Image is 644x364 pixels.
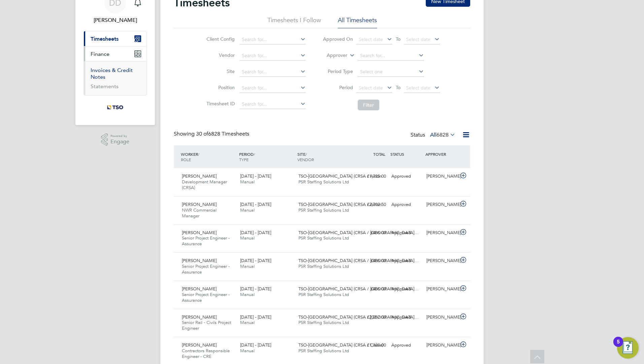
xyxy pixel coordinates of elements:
span: Manual [240,179,255,185]
span: TSO-[GEOGRAPHIC_DATA] (CRSA / Aston… [298,202,386,207]
div: [PERSON_NAME] [424,171,459,182]
div: PERIOD [237,148,296,166]
span: NWR Commercial Manager [182,207,217,219]
input: Search for... [239,51,306,61]
label: Approver [317,52,347,59]
span: 30 of [196,131,208,137]
span: PSR Staffing Solutions Ltd [298,207,349,213]
span: [DATE] - [DATE] [240,342,271,348]
div: Approved [389,171,424,182]
span: [PERSON_NAME] [182,230,217,235]
span: 6828 [437,132,449,138]
input: Search for... [239,100,306,109]
span: Select date [406,85,430,91]
span: Finance [91,51,109,57]
a: Powered byEngage [101,133,130,146]
div: WORKER [179,148,237,166]
input: Select one [358,67,424,77]
span: Timesheets [91,36,119,42]
span: [PERSON_NAME] [182,342,217,348]
label: Position [204,84,235,90]
a: Go to home page [84,102,147,113]
label: Period Type [323,68,353,74]
span: Powered by [110,133,129,139]
span: TSO-[GEOGRAPHIC_DATA] (CRSA / Crewe) [298,342,383,348]
div: £1,725.00 [354,171,389,182]
span: TSO-[GEOGRAPHIC_DATA] (CRSA / [GEOGRAPHIC_DATA]… [298,314,419,320]
div: £486.00 [354,227,389,239]
div: APPROVER [424,148,459,160]
input: Search for... [358,51,424,61]
span: PSR Staffing Solutions Ltd [298,292,349,297]
span: [DATE] - [DATE] [240,314,271,320]
span: Manual [240,292,255,297]
div: Status [411,131,457,140]
span: / [254,151,255,157]
span: [PERSON_NAME] [182,286,217,292]
label: Site [204,68,235,74]
span: Senior Project Engineer - Assurance [182,292,230,303]
span: Manual [240,348,255,354]
span: Manual [240,235,255,241]
span: PSR Staffing Solutions Ltd [298,235,349,241]
span: VENDOR [297,157,314,162]
a: Statements [91,83,119,89]
div: £2,052.00 [354,312,389,323]
label: All [430,132,455,138]
div: £486.00 [354,255,389,266]
span: Senior Project Engineer - Assurance [182,235,230,247]
div: [PERSON_NAME] [424,312,459,323]
div: £1,320.00 [354,340,389,351]
span: [DATE] - [DATE] [240,173,271,179]
span: [DATE] - [DATE] [240,286,271,292]
span: PSR Staffing Solutions Ltd [298,320,349,325]
img: tso-uk-logo-retina.png [103,102,127,113]
span: To [394,35,402,43]
div: [PERSON_NAME] [424,255,459,266]
span: Deslyn Darbeau [84,16,147,24]
span: Manual [240,207,255,213]
span: Select date [406,36,430,42]
span: Senior Project Engineer - Assurance [182,263,230,275]
button: Timesheets [84,31,147,46]
span: TOTAL [373,151,385,157]
span: Engage [110,139,129,145]
span: [PERSON_NAME] [182,173,217,179]
span: [DATE] - [DATE] [240,202,271,207]
span: PSR Staffing Solutions Ltd [298,179,349,185]
a: Invoices & Credit Notes [91,67,133,80]
div: STATUS [389,148,424,160]
span: [PERSON_NAME] [182,314,217,320]
span: [DATE] - [DATE] [240,230,271,235]
div: Approved [389,340,424,351]
span: TSO-[GEOGRAPHIC_DATA] (CRSA / Aston… [298,173,386,179]
span: 6828 Timesheets [196,131,249,137]
span: Manual [240,263,255,269]
span: / [198,151,199,157]
div: Approved [389,199,424,210]
div: £486.00 [354,284,389,295]
div: 5 [617,342,620,351]
span: Senior Rail - Civils Project Engineer [182,320,231,331]
div: SITE [296,148,354,166]
div: [PERSON_NAME] [424,340,459,351]
input: Search for... [239,35,306,44]
div: Approved [389,255,424,266]
div: [PERSON_NAME] [424,199,459,210]
label: Approved On [323,36,353,42]
div: Approved [389,312,424,323]
span: Select date [359,85,383,91]
label: Timesheet ID [204,101,235,107]
span: [DATE] - [DATE] [240,258,271,263]
span: Select date [359,36,383,42]
span: Manual [240,320,255,325]
span: / [305,151,307,157]
span: TSO-[GEOGRAPHIC_DATA] (CRSA / [GEOGRAPHIC_DATA]… [298,258,419,263]
span: To [394,83,402,92]
span: TSO-[GEOGRAPHIC_DATA] (CRSA / [GEOGRAPHIC_DATA]… [298,230,419,235]
span: TSO-[GEOGRAPHIC_DATA] (CRSA / [GEOGRAPHIC_DATA]… [298,286,419,292]
span: [PERSON_NAME] [182,202,217,207]
button: Finance [84,46,147,61]
span: PSR Staffing Solutions Ltd [298,263,349,269]
span: PSR Staffing Solutions Ltd [298,348,349,354]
